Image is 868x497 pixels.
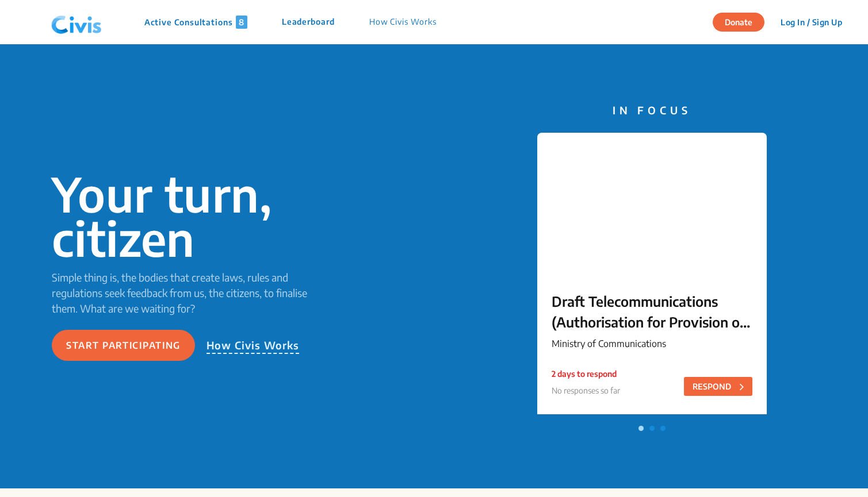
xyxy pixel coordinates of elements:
img: navlogo.png [47,5,106,40]
span: No responses so far [552,386,620,395]
p: Active Consultations [144,16,247,29]
button: Log In / Sign Up [773,13,850,31]
button: Start participating [52,330,195,361]
p: How Civis Works [207,337,300,354]
button: Donate [713,13,764,32]
p: 2 days to respond [552,368,620,380]
p: IN FOCUS [537,102,767,118]
p: Your turn, citizen [52,172,319,260]
p: Simple thing is, the bodies that create laws, rules and regulations seek feedback from us, the ci... [52,269,319,316]
p: Leaderboard [282,16,335,29]
span: 8 [236,16,247,29]
p: Ministry of Communications [552,337,752,350]
a: Draft Telecommunications (Authorisation for Provision of Main Telecommunication Services) Rules, ... [537,133,767,420]
p: How Civis Works [369,16,437,29]
p: Draft Telecommunications (Authorisation for Provision of Main Telecommunication Services) Rules, ... [552,291,752,332]
a: Donate [713,16,773,27]
button: RESPOND [684,377,752,396]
